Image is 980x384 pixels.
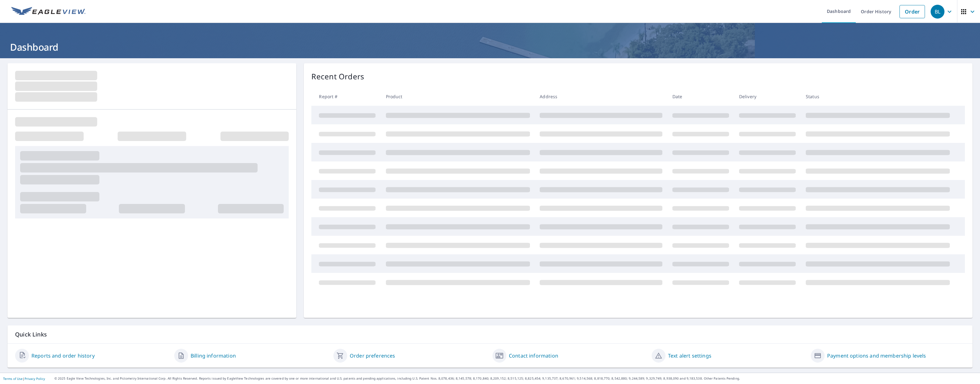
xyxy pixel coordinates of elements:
[734,87,801,106] th: Delivery
[11,7,86,16] img: EV Logo
[31,352,95,359] a: Reports and order history
[3,376,23,381] a: Terms of Use
[25,376,45,381] a: Privacy Policy
[311,87,381,106] th: Report #
[3,377,45,381] p: |
[535,87,667,106] th: Address
[8,41,972,54] h1: Dashboard
[311,71,364,82] p: Recent Orders
[381,87,535,106] th: Product
[54,376,977,381] p: © 2025 Eagle View Technologies, Inc. and Pictometry International Corp. All Rights Reserved. Repo...
[667,87,734,106] th: Date
[509,352,558,359] a: Contact information
[668,352,711,359] a: Text alert settings
[350,352,395,359] a: Order preferences
[801,87,955,106] th: Status
[899,5,925,18] a: Order
[15,330,965,338] p: Quick Links
[191,352,236,359] a: Billing information
[827,352,926,359] a: Payment options and membership levels
[931,5,944,19] div: BL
